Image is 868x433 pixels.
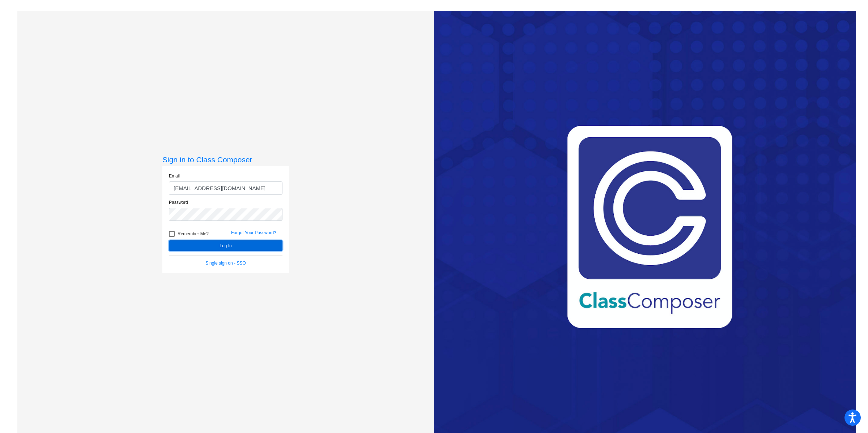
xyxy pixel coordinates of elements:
label: Email [169,173,180,179]
label: Password [169,199,188,206]
h3: Sign in to Class Composer [162,155,289,164]
span: Remember Me? [178,230,209,238]
button: Log In [169,240,282,251]
a: Forgot Your Password? [231,230,276,235]
a: Single sign on - SSO [205,261,246,266]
